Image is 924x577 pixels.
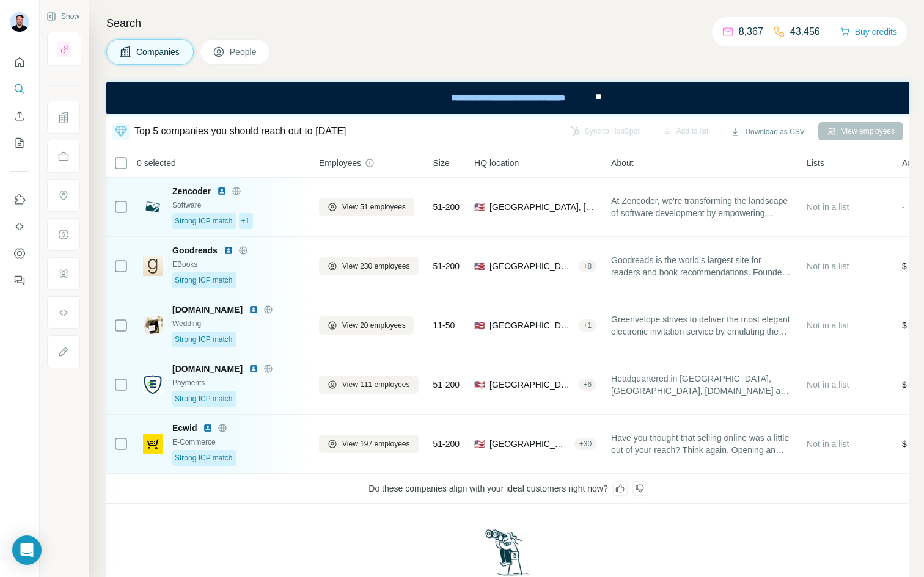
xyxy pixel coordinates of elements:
[490,260,573,272] span: [GEOGRAPHIC_DATA], [US_STATE]
[807,439,849,449] span: Not in a list
[342,201,406,212] span: View 51 employees
[342,379,410,390] span: View 111 employees
[172,318,304,329] div: Wedding
[474,319,485,332] span: 🇺🇸
[578,379,596,390] div: + 6
[433,260,460,272] span: 51-200
[807,321,849,330] span: Not in a list
[175,452,233,463] span: Strong ICP match
[10,189,29,211] button: Use Surfe on LinkedIn
[611,254,792,278] span: Goodreads is the world’s largest site for readers and book recommendations. Founded in [DATE], Go...
[10,51,29,73] button: Quick start
[319,316,414,335] button: View 20 employees
[807,157,824,169] span: Lists
[172,377,304,388] div: Payments
[10,132,29,154] button: My lists
[902,202,905,212] span: -
[342,261,410,272] span: View 230 employees
[137,157,176,169] span: 0 selected
[143,197,163,217] img: Logo of Zencoder
[230,46,258,58] span: People
[10,78,29,100] button: Search
[574,438,596,449] div: + 30
[739,24,763,39] p: 8,367
[10,12,29,32] img: Avatar
[172,437,304,448] div: E-Commerce
[143,316,163,335] img: Logo of greenvelope.com
[490,379,573,391] span: [GEOGRAPHIC_DATA], [US_STATE]
[10,216,29,238] button: Use Surfe API
[433,438,460,450] span: 51-200
[490,319,573,332] span: [GEOGRAPHIC_DATA], [US_STATE]
[10,105,29,127] button: Enrich CSV
[136,46,181,58] span: Companies
[433,319,455,332] span: 11-50
[217,186,227,196] img: LinkedIn logo
[474,260,485,272] span: 🇺🇸
[490,201,596,213] span: [GEOGRAPHIC_DATA], [US_STATE]
[172,200,304,211] div: Software
[433,157,450,169] span: Size
[474,438,485,450] span: 🇺🇸
[319,198,414,216] button: View 51 employees
[106,15,909,32] h4: Search
[203,423,213,433] img: LinkedIn logo
[790,24,820,39] p: 43,456
[172,185,211,197] span: Zencoder
[342,438,410,449] span: View 197 employees
[172,259,304,270] div: EBooks
[10,269,29,291] button: Feedback
[474,201,485,213] span: 🇺🇸
[342,320,406,331] span: View 20 employees
[490,438,570,450] span: [GEOGRAPHIC_DATA], [US_STATE]
[611,313,792,338] span: Greenvelope strives to deliver the most elegant electronic invitation service by emulating the ex...
[840,23,897,40] button: Buy credits
[433,379,460,391] span: 51-200
[611,372,792,397] span: Headquartered in [GEOGRAPHIC_DATA], [GEOGRAPHIC_DATA], [DOMAIN_NAME] and its operating subsidiari...
[241,216,250,227] span: +1
[172,363,243,375] span: [DOMAIN_NAME]
[611,195,792,219] span: At Zencoder, we're transforming the landscape of software development by empowering developers wi...
[319,157,361,169] span: Employees
[12,535,42,565] div: Open Intercom Messenger
[807,380,849,390] span: Not in a list
[172,422,197,434] span: Ecwid
[807,202,849,212] span: Not in a list
[474,157,519,169] span: HQ location
[224,245,233,255] img: LinkedIn logo
[10,242,29,264] button: Dashboard
[319,257,419,275] button: View 230 employees
[106,82,909,114] iframe: Banner
[433,201,460,213] span: 51-200
[249,364,258,374] img: LinkedIn logo
[175,334,233,345] span: Strong ICP match
[578,320,596,331] div: + 1
[134,124,346,139] div: Top 5 companies you should reach out to [DATE]
[172,244,218,256] span: Goodreads
[175,216,233,227] span: Strong ICP match
[611,157,634,169] span: About
[175,393,233,404] span: Strong ICP match
[143,256,163,276] img: Logo of Goodreads
[172,303,243,316] span: [DOMAIN_NAME]
[143,375,163,394] img: Logo of escrow.com
[143,434,163,454] img: Logo of Ecwid
[319,376,419,394] button: View 111 employees
[106,474,909,504] div: Do these companies align with your ideal customers right now?
[474,379,485,391] span: 🇺🇸
[722,123,813,141] button: Download as CSV
[611,432,792,456] span: Have you thought that selling online was a little out of your reach? Think again. Opening an onli...
[175,275,233,286] span: Strong ICP match
[807,261,849,271] span: Not in a list
[249,305,258,314] img: LinkedIn logo
[319,435,419,453] button: View 197 employees
[38,7,88,26] button: Show
[578,261,596,272] div: + 8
